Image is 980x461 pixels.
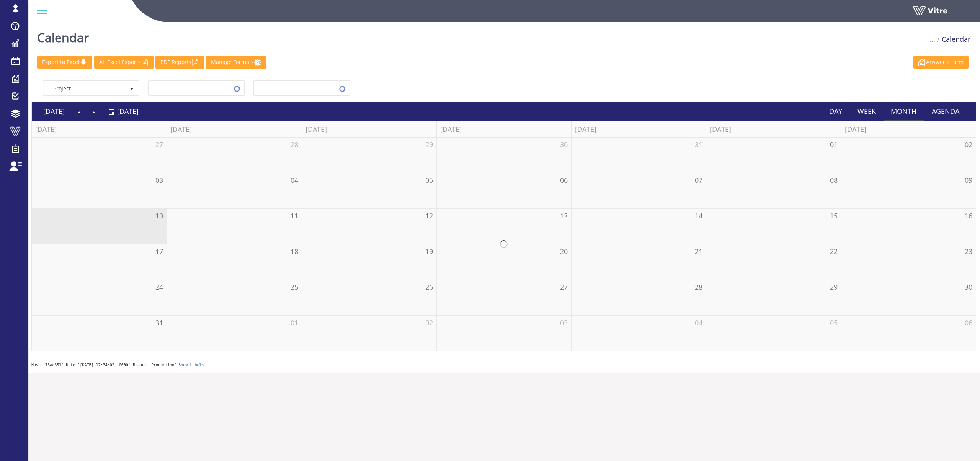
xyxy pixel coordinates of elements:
a: All Excel Exports [94,56,154,69]
a: Show Labels [178,363,204,367]
th: [DATE] [167,121,301,138]
span: select [230,81,244,95]
img: cal_excel.png [141,59,149,66]
span: select [125,81,139,95]
a: Next [87,102,101,120]
a: Previous [72,102,87,120]
a: [DATE] [36,102,72,120]
span: select [335,81,349,95]
th: [DATE] [436,121,571,138]
a: Answer a form [913,56,969,69]
a: Month [884,102,924,120]
th: [DATE] [571,121,706,138]
span: Hash '73ac653' Date '[DATE] 12:34:02 +0000' Branch 'Production' [31,363,176,367]
th: [DATE] [32,121,167,138]
img: cal_pdf.png [191,59,199,66]
th: [DATE] [706,121,841,138]
a: Day [822,102,850,120]
span: -- Project -- [44,81,125,95]
img: appointment_white2.png [918,59,926,66]
th: [DATE] [841,121,976,138]
a: Manage Formats [206,56,266,69]
img: cal_settings.png [254,59,261,66]
h1: Calendar [37,19,89,52]
a: Agenda [924,102,967,120]
span: ... [929,34,935,44]
span: [DATE] [117,107,139,116]
th: [DATE] [302,121,436,138]
a: [DATE] [109,102,139,120]
a: Week [850,102,884,120]
img: cal_download.png [80,59,87,66]
a: PDF Reports [155,56,204,69]
li: Calendar [935,34,970,44]
a: Export to Excel [37,56,92,69]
